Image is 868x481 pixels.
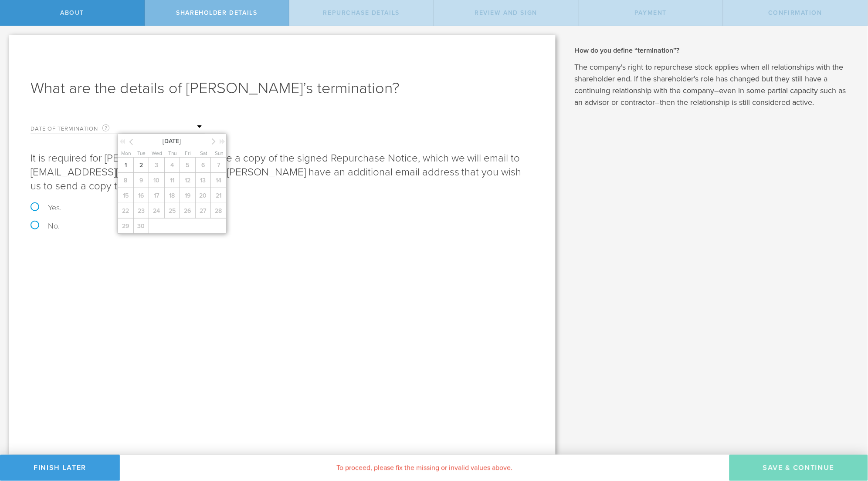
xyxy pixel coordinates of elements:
[31,204,534,212] label: Yes.
[120,455,729,481] div: To proceed, please fix the missing or invalid values above.
[31,151,534,193] p: It is required for [PERSON_NAME] to receive a copy of the signed Repurchase Notice, which we will...
[133,158,149,173] span: 2
[634,9,667,17] span: Payment
[31,222,534,230] label: No.
[729,455,868,481] button: Save & Continue
[135,136,209,145] span: [DATE]
[575,46,855,55] h2: How do you define “termination”?
[60,9,84,17] span: About
[31,124,118,134] label: Date of Termination
[215,150,223,156] span: Sun
[575,61,855,108] p: The company's right to repurchase stock applies when all relationships with the shareholder end. ...
[200,150,207,156] span: Sat
[152,150,162,156] span: Wed
[168,150,176,156] span: Thu
[118,158,133,173] span: 1
[824,413,868,455] iframe: Chat Widget
[137,150,146,156] span: Tue
[769,9,823,17] span: Confirmation
[323,9,400,17] span: Repurchase Details
[475,9,538,17] span: Review and Sign
[31,78,534,99] h1: What are the details of [PERSON_NAME]’s termination?
[121,150,131,156] span: Mon
[176,9,257,17] span: Shareholder Details
[185,150,191,156] span: Fri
